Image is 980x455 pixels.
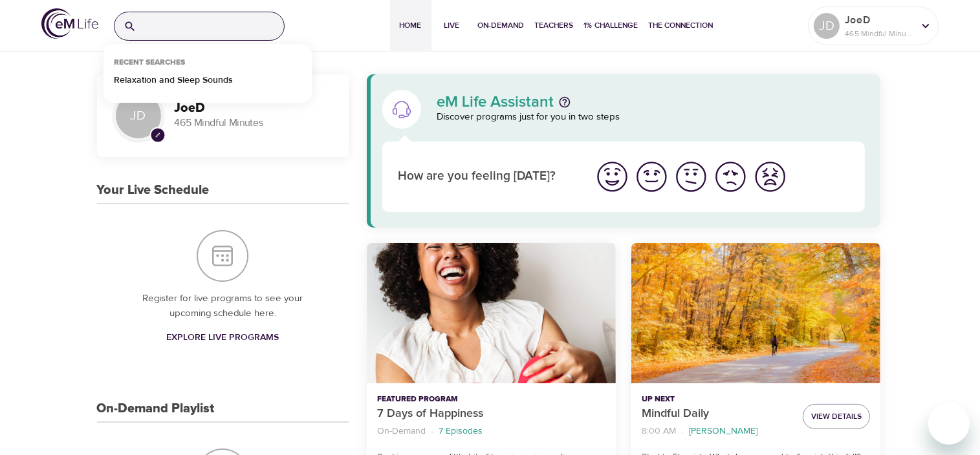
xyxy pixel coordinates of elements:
img: worst [752,159,788,195]
span: Live [437,19,468,32]
p: Featured Program [377,394,605,405]
img: bad [713,159,748,195]
button: 7 Days of Happiness [367,243,616,383]
div: JD [814,13,840,39]
span: The Connection [649,19,713,32]
img: logo [41,8,98,39]
div: Recent Searches [103,58,195,74]
h3: On-Demand Playlist [97,401,215,416]
p: JoeD [845,12,913,28]
h3: Your Live Schedule [97,183,210,198]
button: I'm feeling great [593,157,632,196]
p: Discover programs just for you in two steps [437,110,866,125]
span: Home [395,19,426,32]
p: Relaxation and Sleep Sounds [114,74,233,92]
img: great [594,159,630,195]
span: View Details [811,410,862,423]
p: Up Next [642,394,792,405]
span: Explore Live Programs [166,330,279,346]
button: Mindful Daily [631,243,880,383]
img: Your Live Schedule [197,230,248,282]
img: eM Life Assistant [391,99,412,120]
p: 7 Days of Happiness [377,405,605,423]
button: I'm feeling good [632,157,671,196]
span: Teachers [535,19,574,32]
nav: breadcrumb [377,423,605,440]
p: Mindful Daily [642,405,792,423]
img: ok [673,159,709,195]
li: · [431,423,433,440]
a: Explore Live Programs [161,326,284,350]
button: I'm feeling ok [671,157,711,196]
span: 1% Challenge [584,19,638,32]
nav: breadcrumb [642,423,792,440]
button: View Details [803,404,870,429]
button: I'm feeling bad [711,157,750,196]
iframe: Button to launch messaging window [928,403,970,445]
span: On-Demand [478,19,525,32]
p: How are you feeling [DATE]? [398,167,577,186]
h3: JoeD [175,101,333,116]
img: good [634,159,670,195]
div: JD [113,90,164,142]
p: Register for live programs to see your upcoming schedule here. [123,291,323,321]
p: eM Life Assistant [437,94,554,110]
p: On-Demand [377,425,426,438]
p: 8:00 AM [642,425,676,438]
li: · [681,423,684,440]
p: 465 Mindful Minutes [845,28,913,39]
input: Find programs, teachers, etc... [142,12,284,40]
p: 465 Mindful Minutes [175,116,333,131]
p: [PERSON_NAME] [689,425,757,438]
button: I'm feeling worst [750,157,790,196]
p: 7 Episodes [439,425,483,438]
